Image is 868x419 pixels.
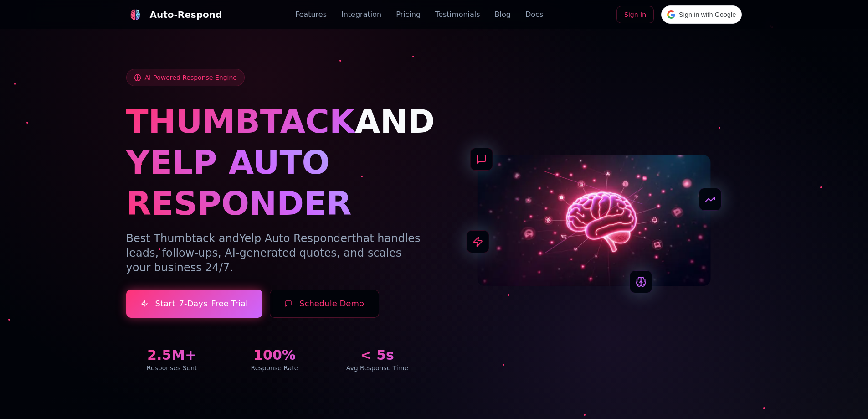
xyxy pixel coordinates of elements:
[179,297,207,310] span: 7-Days
[679,10,736,20] span: Sign in with Google
[495,9,511,20] a: Blog
[126,290,263,318] a: Start7-DaysFree Trial
[525,9,543,20] a: Docs
[435,9,480,20] a: Testimonials
[126,5,222,24] a: Auto-Respond
[126,231,423,275] p: Best Thumbtack and that handles leads, follow-ups, AI-generated quotes, and scales your business ...
[126,347,218,363] div: 2.5M+
[341,9,381,20] a: Integration
[477,155,710,286] img: AI Neural Network Brain
[150,8,222,21] div: Auto-Respond
[616,6,654,23] a: Sign In
[229,347,320,363] div: 100%
[126,363,218,372] div: Responses Sent
[295,9,327,20] a: Features
[355,102,435,140] span: AND
[331,347,423,363] div: < 5s
[229,363,320,372] div: Response Rate
[396,9,421,20] a: Pricing
[239,232,352,245] span: Yelp Auto Responder
[126,142,423,224] h1: YELP AUTO RESPONDER
[331,363,423,372] div: Avg Response Time
[270,290,379,318] button: Schedule Demo
[126,102,355,140] span: THUMBTACK
[130,9,141,20] img: logo.svg
[145,73,237,82] span: AI-Powered Response Engine
[661,5,742,24] div: Sign in with Google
